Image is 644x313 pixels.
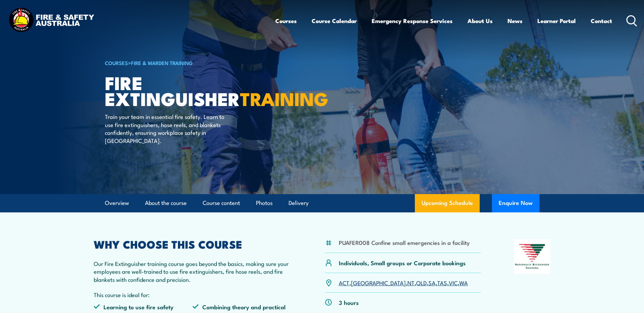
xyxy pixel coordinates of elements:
[514,239,551,274] img: Nationally Recognised Training logo.
[449,278,458,287] a: VIC
[275,12,297,30] a: Courses
[105,59,128,66] a: COURSES
[105,194,129,212] a: Overview
[339,259,466,267] p: Individuals, Small groups or Corporate bookings
[105,75,273,106] h1: Fire Extinguisher
[339,278,349,287] a: ACT
[339,279,468,287] p: , , , , , , ,
[437,278,447,287] a: TAS
[415,194,480,212] a: Upcoming Schedule
[203,194,240,212] a: Course content
[459,278,468,287] a: WA
[289,194,309,212] a: Delivery
[145,194,187,212] a: About the course
[312,12,357,30] a: Course Calendar
[94,291,292,298] p: This course is ideal for:
[492,194,539,212] button: Enquire Now
[416,278,427,287] a: QLD
[537,12,576,30] a: Learner Portal
[339,298,359,306] p: 3 hours
[131,59,193,66] a: Fire & Warden Training
[428,278,436,287] a: SA
[467,12,493,30] a: About Us
[94,239,292,249] h2: WHY CHOOSE THIS COURSE
[339,238,470,246] li: PUAFER008 Confine small emergencies in a facility
[372,12,453,30] a: Emergency Response Services
[105,112,229,144] p: Train your team in essential fire safety. Learn to use fire extinguishers, hose reels, and blanke...
[94,259,292,283] p: Our Fire Extinguisher training course goes beyond the basics, making sure your employees are well...
[351,278,406,287] a: [GEOGRAPHIC_DATA]
[240,84,328,112] strong: TRAINING
[591,12,612,30] a: Contact
[407,278,415,287] a: NT
[256,194,273,212] a: Photos
[105,59,273,67] h6: >
[508,12,522,30] a: News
